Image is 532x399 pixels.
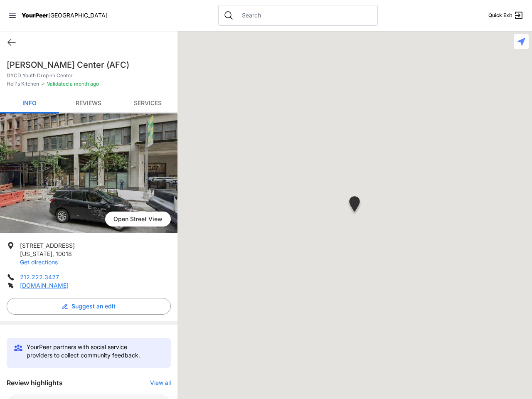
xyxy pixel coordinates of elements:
h3: Review highlights [7,378,63,388]
div: DYCD Youth Drop-in Center [347,196,362,215]
span: Suggest an edit [71,302,116,310]
span: Validated [47,81,69,87]
span: [GEOGRAPHIC_DATA] [48,12,108,19]
a: Services [118,94,177,113]
button: Suggest an edit [7,298,171,315]
a: Reviews [59,94,118,113]
span: Open Street View [105,212,171,227]
h1: [PERSON_NAME] Center (AFC) [7,59,171,71]
input: Search [237,11,372,20]
button: View all [150,379,171,387]
span: [STREET_ADDRESS] [20,242,75,249]
span: ✓ [41,81,45,87]
span: Quick Exit [488,12,512,19]
span: [US_STATE] [20,250,52,257]
span: YourPeer [22,12,48,19]
a: Get directions [20,259,58,266]
span: a month ago [69,81,99,87]
p: YourPeer partners with social service providers to collect community feedback. [27,343,154,360]
span: 10018 [56,250,72,257]
span: Hell's Kitchen [7,81,39,87]
a: Quick Exit [488,10,524,20]
a: 212.222.3427 [20,273,59,281]
span: , [52,250,54,257]
p: DYCD Youth Drop-in Center [7,72,171,79]
a: YourPeer[GEOGRAPHIC_DATA] [22,13,108,18]
a: [DOMAIN_NAME] [20,282,69,289]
